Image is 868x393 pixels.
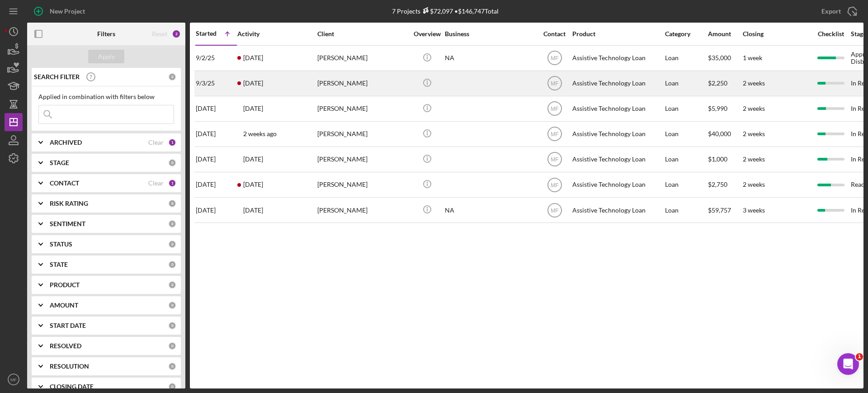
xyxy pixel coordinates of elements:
div: Loan [665,173,707,197]
div: Loan [665,71,707,95]
time: 3 weeks [743,206,765,214]
div: Overview [410,30,444,38]
time: 2025-09-21 03:42 [243,181,263,188]
div: Assistive Technology Loan [572,198,663,222]
button: Apply [88,50,124,63]
div: 0 [168,281,176,289]
div: $35,000 [708,46,742,70]
b: ARCHIVED [50,139,82,146]
div: Assistive Technology Loan [572,71,663,95]
div: Closing [743,30,811,38]
text: MF [551,106,558,112]
button: Export [812,2,863,20]
div: 0 [168,73,176,81]
b: START DATE [50,322,86,329]
div: 0 [168,383,176,391]
div: Checklist [811,30,850,38]
div: [DATE] [196,173,236,197]
div: Assistive Technology Loan [572,97,663,121]
div: $72,097 [420,7,453,15]
div: Product [572,30,663,38]
div: Client [317,30,408,38]
time: 2025-09-06 08:47 [243,130,277,137]
div: 9/2/25 [196,46,236,70]
div: Loan [665,46,707,70]
div: Loan [665,97,707,121]
div: Assistive Technology Loan [572,173,663,197]
div: [DATE] [196,97,236,121]
b: CLOSING DATE [50,383,94,390]
div: Amount [708,30,742,38]
b: RESOLUTION [50,363,89,370]
b: SENTIMENT [50,220,85,227]
text: MF [551,80,558,87]
text: MF [551,131,558,137]
div: 1 [168,138,176,147]
div: Business [445,30,535,38]
time: 2 weeks [743,130,765,137]
span: 1 [856,353,863,360]
b: SEARCH FILTER [34,73,80,80]
div: Assistive Technology Loan [572,122,663,146]
div: 7 Projects • $146,747 Total [392,7,499,15]
div: Clear [148,180,164,187]
div: 0 [168,240,176,248]
time: 2025-09-15 16:21 [243,207,263,214]
div: Contact [538,30,571,38]
text: MF [10,377,17,382]
b: AMOUNT [50,302,78,309]
text: MF [551,55,558,62]
div: Loan [665,198,707,222]
b: STAGE [50,159,69,166]
div: [DATE] [196,198,236,222]
div: NA [445,198,535,222]
b: RISK RATING [50,200,88,207]
div: [DATE] [196,122,236,146]
div: [PERSON_NAME] [317,173,408,197]
div: 2 [172,29,181,38]
b: RESOLVED [50,342,81,350]
div: [PERSON_NAME] [317,147,408,171]
div: Reset [152,30,167,38]
div: Assistive Technology Loan [572,147,663,171]
span: $2,750 [708,180,727,188]
text: MF [551,207,558,213]
b: CONTACT [50,180,79,187]
div: 0 [168,342,176,350]
time: 2 weeks [743,155,765,163]
div: [PERSON_NAME] [317,71,408,95]
span: $40,000 [708,130,731,137]
iframe: Intercom live chat [837,353,859,375]
b: STATUS [50,241,72,248]
div: Export [821,2,841,20]
div: Loan [665,147,707,171]
div: 0 [168,199,176,208]
text: MF [551,156,558,163]
div: Apply [98,50,115,63]
div: 0 [168,260,176,269]
div: Started [196,30,217,37]
b: STATE [50,261,68,268]
div: [PERSON_NAME] [317,97,408,121]
time: 2 weeks [743,79,765,87]
div: Loan [665,122,707,146]
div: [PERSON_NAME] [317,122,408,146]
div: Assistive Technology Loan [572,46,663,70]
div: 0 [168,322,176,330]
div: [PERSON_NAME] [317,198,408,222]
time: 2 weeks [743,104,765,112]
time: 1 week [743,54,762,62]
div: 0 [168,301,176,309]
div: Category [665,30,707,38]
time: 2025-09-20 22:20 [243,54,263,62]
span: $2,250 [708,79,727,87]
div: 0 [168,362,176,370]
span: $59,757 [708,206,731,214]
text: MF [551,182,558,188]
div: 1 [168,179,176,187]
div: Clear [148,139,164,146]
b: Filters [97,30,115,38]
time: 2025-09-15 23:47 [243,156,263,163]
div: 0 [168,159,176,167]
div: Applied in combination with filters below [38,93,174,100]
